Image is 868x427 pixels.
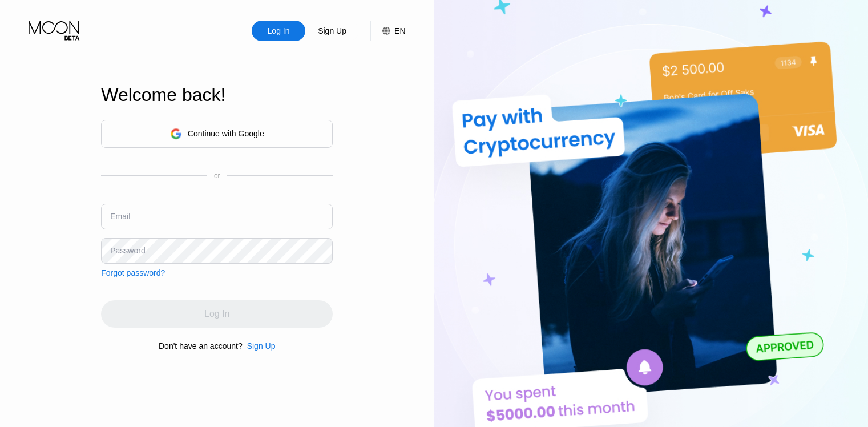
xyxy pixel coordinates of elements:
[101,268,165,277] div: Forgot password?
[247,341,276,351] div: Sign Up
[267,25,291,37] div: Log In
[159,341,243,351] div: Don't have an account?
[188,129,264,138] div: Continue with Google
[243,341,276,351] div: Sign Up
[305,21,359,41] div: Sign Up
[214,172,220,180] div: or
[317,25,348,37] div: Sign Up
[252,21,305,41] div: Log In
[394,26,405,35] div: EN
[370,21,405,41] div: EN
[110,212,130,221] div: Email
[110,246,145,255] div: Password
[101,120,333,148] div: Continue with Google
[101,84,333,106] div: Welcome back!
